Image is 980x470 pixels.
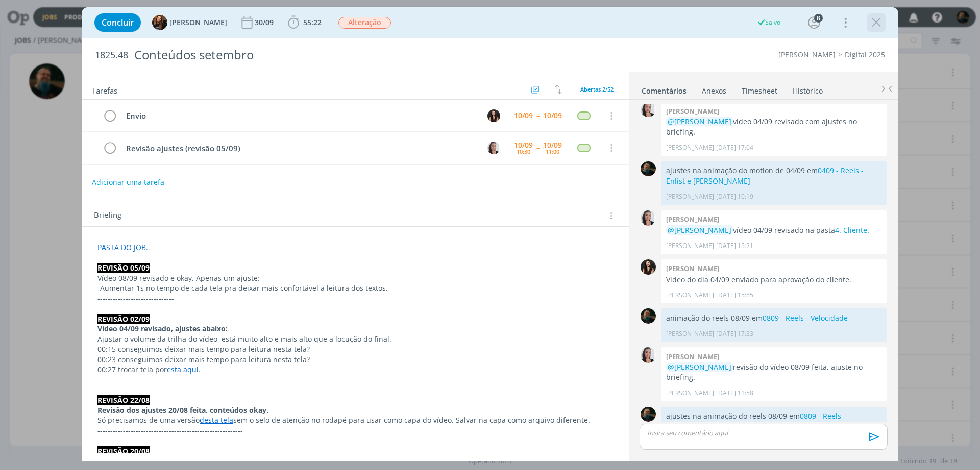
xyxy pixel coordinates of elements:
[543,142,562,149] div: 10/09
[338,17,391,29] span: Alteração
[666,290,714,300] p: [PERSON_NAME]
[285,14,324,31] button: 55:22
[814,14,823,23] div: 8
[121,142,478,155] div: Revisão ajustes (revisão 05/09)
[641,407,656,422] img: M
[666,411,881,432] p: ajustes na animação do reels 08/09 em
[97,426,613,436] p: ---------------------------------------------------------
[97,365,613,375] p: 00:27 trocar tela por .
[94,209,121,222] span: Briefing
[82,7,898,461] div: dialog
[641,347,656,363] img: C
[536,112,540,119] span: --
[555,85,562,94] img: arrow-down-up.svg
[716,290,753,300] span: [DATE] 15:55
[152,15,167,30] img: T
[169,19,227,26] span: [PERSON_NAME]
[666,389,714,398] p: [PERSON_NAME]
[152,15,227,30] button: T[PERSON_NAME]
[666,117,881,138] p: vídeo 04/09 revisado com ajustes no briefing.
[167,365,199,374] a: esta aqui
[517,149,530,154] div: 10:30
[546,149,559,154] div: 11:00
[702,86,726,96] div: Anexos
[97,354,613,365] p: 00:23 conseguimos deixar mais tempo para leitura nesta tela?
[94,13,141,32] button: Concluir
[666,329,714,339] p: [PERSON_NAME]
[97,294,613,304] p: ------------------------------
[486,108,501,123] button: I
[97,334,613,344] p: Ajustar o volume da trilha do vídeo, está muito alto e mais alto que a locução do final.
[716,143,753,152] span: [DATE] 17:04
[666,166,864,186] a: 0409 - Reels - Enlist e [PERSON_NAME]
[97,395,150,405] strong: REVISÃO 22/08
[666,352,719,361] b: [PERSON_NAME]
[668,117,731,126] span: @[PERSON_NAME]
[255,19,276,26] div: 30/09
[778,50,836,59] a: [PERSON_NAME]
[641,210,656,226] img: C
[97,314,150,324] strong: REVISÃO 02/09
[716,329,753,339] span: [DATE] 17:33
[716,241,753,251] span: [DATE] 15:21
[641,102,656,117] img: C
[835,225,867,235] a: 4. Cliente
[514,112,533,119] div: 10/09
[97,344,613,354] p: 00:15 conseguimos deixar mais tempo para leitura nesta tela?
[97,415,613,426] p: Só precisamos de uma versão sem o selo de atenção no rodapé para usar como capa do vídeo. Salvar ...
[97,242,148,252] a: PASTA DO JOB.
[487,142,500,154] img: C
[97,263,150,273] strong: REVISÃO 05/09
[121,109,478,122] div: Envio
[666,106,719,116] b: [PERSON_NAME]
[666,241,714,251] p: [PERSON_NAME]
[763,313,848,323] a: 0809 - Reels - Velocidade
[97,324,228,333] strong: Vídeo 04/09 revisado, ajustes abaixo:
[716,192,753,202] span: [DATE] 10:19
[102,18,134,27] span: Concluir
[666,362,881,383] p: revisão do vídeo 08/09 feita, ajuste no briefing.
[95,50,128,61] span: 1825.48
[487,109,500,122] img: I
[97,375,613,385] p: -----------------------------------------------------------------------
[543,112,562,119] div: 10/09
[200,415,233,425] a: desta tela
[97,273,613,283] p: Vídeo 08/09 revisado e okay. Apenas um ajuste:
[666,411,846,431] a: 0809 - Reels - Velocidade
[666,225,881,235] p: vídeo 04/09 revisado na pasta .
[741,81,778,96] a: Timesheet
[666,143,714,152] p: [PERSON_NAME]
[806,14,822,31] button: 8
[91,173,165,191] button: Adicionar uma tarefa
[303,17,322,27] span: 55:22
[97,446,150,456] strong: REVISÃO 20/08
[641,81,687,96] a: Comentários
[845,50,885,59] a: Digital 2025
[666,275,881,285] p: Vídeo do dia 04/09 enviado para aprovação do cliente.
[756,18,780,27] div: Salvo
[641,161,656,176] img: M
[666,166,881,187] p: ajustes na animação do motion de 04/09 em
[97,405,268,415] strong: Revisão dos ajustes 20/08 feita, conteúdos okay.
[666,192,714,202] p: [PERSON_NAME]
[716,389,753,398] span: [DATE] 11:58
[641,308,656,324] img: M
[666,215,719,224] b: [PERSON_NAME]
[338,16,391,29] button: Alteração
[666,264,719,273] b: [PERSON_NAME]
[580,85,614,93] span: Abertas 2/52
[666,313,881,323] p: animação do reels 08/09 em
[668,225,731,235] span: @[PERSON_NAME]
[536,144,540,151] span: --
[792,81,823,96] a: Histórico
[641,259,656,275] img: I
[97,283,613,294] p: -Aumentar 1s no tempo de cada tela pra deixar mais confortável a leitura dos textos.
[486,140,501,155] button: C
[514,142,533,149] div: 10/09
[92,83,117,96] span: Tarefas
[130,42,552,68] div: Conteúdos setembro
[668,362,731,372] span: @[PERSON_NAME]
